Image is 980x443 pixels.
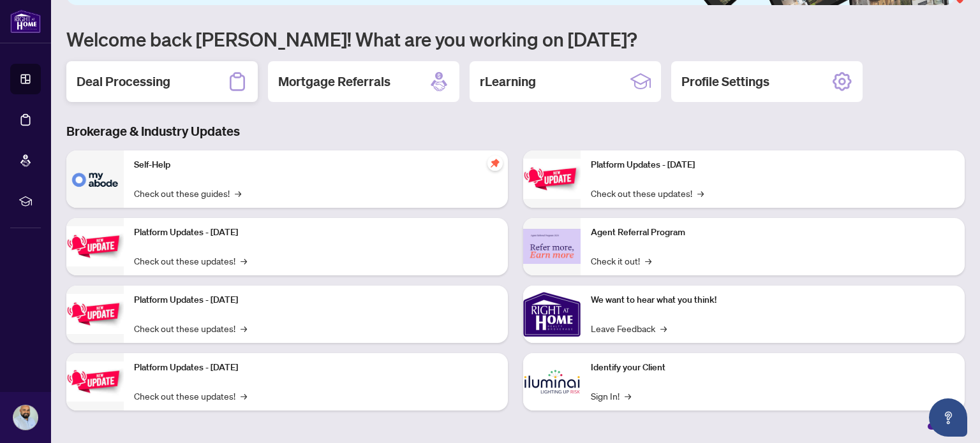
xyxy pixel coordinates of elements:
[929,398,967,437] button: Open asap
[278,73,390,91] h2: Mortgage Referrals
[77,73,170,91] h2: Deal Processing
[134,158,498,172] p: Self-Help
[134,226,498,240] p: Platform Updates - [DATE]
[13,405,38,430] img: Profile Icon
[66,226,124,266] img: Platform Updates - September 16, 2025
[591,389,631,403] a: Sign In!→
[134,321,247,335] a: Check out these updates!→
[591,321,667,335] a: Leave Feedback→
[134,186,241,200] a: Check out these guides!→
[134,254,247,268] a: Check out these updates!→
[66,361,124,402] img: Platform Updates - July 8, 2025
[523,159,581,199] img: Platform Updates - June 23, 2025
[591,361,954,375] p: Identify your Client
[660,321,667,335] span: →
[591,293,954,307] p: We want to hear what you think!
[134,293,498,307] p: Platform Updates - [DATE]
[681,73,769,91] h2: Profile Settings
[487,156,503,171] span: pushpin
[241,321,247,335] span: →
[523,286,581,343] img: We want to hear what you think!
[66,150,124,208] img: Self-Help
[66,294,124,334] img: Platform Updates - July 21, 2025
[241,254,247,268] span: →
[591,186,704,200] a: Check out these updates!→
[523,229,581,264] img: Agent Referral Program
[134,361,498,375] p: Platform Updates - [DATE]
[480,73,536,91] h2: rLearning
[523,353,581,410] img: Identify your Client
[235,186,241,200] span: →
[625,389,631,403] span: →
[134,389,247,403] a: Check out these updates!→
[591,158,954,172] p: Platform Updates - [DATE]
[697,186,704,200] span: →
[591,226,954,240] p: Agent Referral Program
[66,27,965,51] h1: Welcome back [PERSON_NAME]! What are you working on [DATE]?
[591,254,651,268] a: Check it out!→
[645,254,651,268] span: →
[10,10,41,33] img: logo
[66,122,965,140] h3: Brokerage & Industry Updates
[241,389,247,403] span: →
